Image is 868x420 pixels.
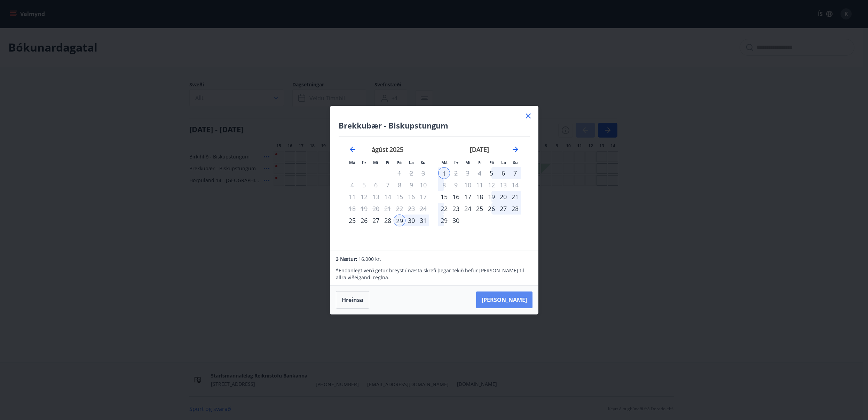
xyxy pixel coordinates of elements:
div: 20 [497,191,509,203]
td: Selected as start date. föstudagur, 29. ágúst 2025 [394,215,405,226]
div: 18 [474,191,486,203]
td: Choose sunnudagur, 21. september 2025 as your check-in date. It’s available. [509,191,521,203]
td: Not available. föstudagur, 15. ágúst 2025 [394,191,405,203]
td: Choose fimmtudagur, 28. ágúst 2025 as your check-in date. It’s available. [382,215,394,226]
div: Move forward to switch to the next month. [511,145,520,154]
td: Not available. þriðjudagur, 2. september 2025 [450,167,462,179]
small: Fi [386,160,389,165]
div: 30 [450,215,462,226]
small: Fö [397,160,402,165]
td: Not available. mánudagur, 18. ágúst 2025 [346,203,358,215]
small: Fö [489,160,494,165]
td: Not available. laugardagur, 13. september 2025 [497,179,509,191]
div: Aðeins innritun í boði [346,215,358,226]
td: Choose mánudagur, 22. september 2025 as your check-in date. It’s available. [438,203,450,215]
td: Selected as end date. mánudagur, 1. september 2025 [438,167,450,179]
td: Not available. miðvikudagur, 3. september 2025 [462,167,474,179]
td: Not available. mánudagur, 11. ágúst 2025 [346,191,358,203]
td: Choose þriðjudagur, 26. ágúst 2025 as your check-in date. It’s available. [358,215,370,226]
td: Selected. sunnudagur, 31. ágúst 2025 [417,215,429,226]
small: Má [349,160,355,165]
small: Þr [362,160,366,165]
td: Selected. laugardagur, 30. ágúst 2025 [405,215,417,226]
td: Not available. laugardagur, 9. ágúst 2025 [405,179,417,191]
div: 19 [486,191,497,203]
td: Not available. miðvikudagur, 10. september 2025 [462,179,474,191]
td: Choose mánudagur, 8. september 2025 as your check-in date. It’s available. [438,179,450,191]
td: Not available. laugardagur, 2. ágúst 2025 [405,167,417,179]
div: 26 [486,203,497,215]
div: 30 [405,215,417,226]
td: Not available. sunnudagur, 3. ágúst 2025 [417,167,429,179]
td: Choose laugardagur, 27. september 2025 as your check-in date. It’s available. [497,203,509,215]
div: 17 [462,191,474,203]
td: Choose fimmtudagur, 18. september 2025 as your check-in date. It’s available. [474,191,486,203]
td: Choose miðvikudagur, 17. september 2025 as your check-in date. It’s available. [462,191,474,203]
td: Not available. þriðjudagur, 19. ágúst 2025 [358,203,370,215]
div: 24 [462,203,474,215]
small: Mi [373,160,378,165]
div: 22 [438,203,450,215]
span: 16.000 kr. [358,256,381,262]
td: Choose laugardagur, 6. september 2025 as your check-in date. It’s available. [497,167,509,179]
div: 31 [417,215,429,226]
small: Fi [478,160,482,165]
td: Not available. miðvikudagur, 6. ágúst 2025 [370,179,382,191]
small: La [501,160,506,165]
td: Choose þriðjudagur, 30. september 2025 as your check-in date. It’s available. [450,215,462,226]
td: Not available. fimmtudagur, 4. september 2025 [474,167,486,179]
td: Not available. miðvikudagur, 13. ágúst 2025 [370,191,382,203]
small: Þr [454,160,458,165]
div: 23 [450,203,462,215]
td: Not available. miðvikudagur, 20. ágúst 2025 [370,203,382,215]
td: Not available. þriðjudagur, 9. september 2025 [450,179,462,191]
div: Aðeins innritun í boði [486,167,497,179]
small: La [409,160,414,165]
td: Choose föstudagur, 19. september 2025 as your check-in date. It’s available. [486,191,497,203]
div: Move backward to switch to the previous month. [348,145,357,154]
div: Aðeins útritun í boði [438,167,450,179]
td: Choose mánudagur, 25. ágúst 2025 as your check-in date. It’s available. [346,215,358,226]
span: 3 Nætur: [336,256,357,262]
td: Choose mánudagur, 15. september 2025 as your check-in date. It’s available. [438,191,450,203]
div: Aðeins innritun í boði [438,191,450,203]
td: Not available. þriðjudagur, 12. ágúst 2025 [358,191,370,203]
small: Má [441,160,448,165]
div: 28 [509,203,521,215]
td: Choose föstudagur, 26. september 2025 as your check-in date. It’s available. [486,203,497,215]
td: Not available. föstudagur, 12. september 2025 [486,179,497,191]
div: 26 [358,215,370,226]
small: Mi [465,160,471,165]
div: 6 [497,167,509,179]
td: Choose þriðjudagur, 23. september 2025 as your check-in date. It’s available. [450,203,462,215]
strong: ágúst 2025 [372,145,403,154]
td: Not available. sunnudagur, 14. september 2025 [509,179,521,191]
td: Choose laugardagur, 20. september 2025 as your check-in date. It’s available. [497,191,509,203]
div: 29 [438,215,450,226]
td: Choose þriðjudagur, 16. september 2025 as your check-in date. It’s available. [450,191,462,203]
div: 21 [509,191,521,203]
strong: [DATE] [470,145,489,154]
td: Not available. þriðjudagur, 5. ágúst 2025 [358,179,370,191]
td: Not available. mánudagur, 4. ágúst 2025 [346,179,358,191]
div: 29 [394,215,405,226]
td: Not available. laugardagur, 23. ágúst 2025 [405,203,417,215]
h4: Brekkubær - Biskupstungum [339,120,530,131]
button: [PERSON_NAME] [476,291,532,308]
td: Not available. fimmtudagur, 14. ágúst 2025 [382,191,394,203]
td: Choose mánudagur, 29. september 2025 as your check-in date. It’s available. [438,215,450,226]
button: Hreinsa [336,291,369,309]
td: Choose miðvikudagur, 24. september 2025 as your check-in date. It’s available. [462,203,474,215]
td: Choose miðvikudagur, 27. ágúst 2025 as your check-in date. It’s available. [370,215,382,226]
div: 25 [474,203,486,215]
div: 27 [497,203,509,215]
td: Choose sunnudagur, 28. september 2025 as your check-in date. It’s available. [509,203,521,215]
td: Choose föstudagur, 5. september 2025 as your check-in date. It’s available. [486,167,497,179]
td: Not available. fimmtudagur, 11. september 2025 [474,179,486,191]
td: Not available. sunnudagur, 24. ágúst 2025 [417,203,429,215]
td: Choose fimmtudagur, 25. september 2025 as your check-in date. It’s available. [474,203,486,215]
div: Aðeins útritun í boði [438,179,450,191]
td: Not available. föstudagur, 8. ágúst 2025 [394,179,405,191]
p: * Endanlegt verð getur breyst í næsta skrefi þegar tekið hefur [PERSON_NAME] til allra viðeigandi... [336,267,532,281]
div: 27 [370,215,382,226]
